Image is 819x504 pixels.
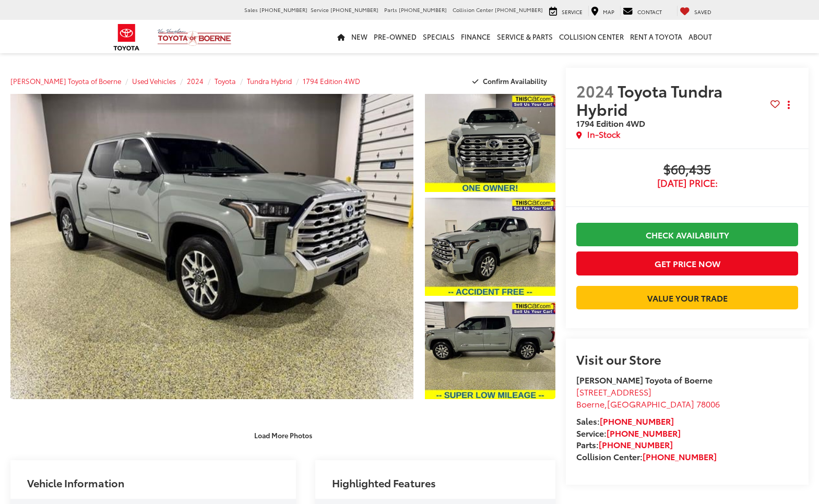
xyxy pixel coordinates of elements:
span: Service [311,6,329,14]
h2: Highlighted Features [332,477,436,488]
h2: Vehicle Information [27,477,124,488]
a: My Saved Vehicles [677,6,714,16]
a: Specials [420,20,458,53]
h2: Visit our Store [576,352,798,366]
a: [PHONE_NUMBER] [607,427,681,439]
a: About [685,20,715,53]
a: 2024 [187,76,204,86]
span: , [576,398,720,410]
a: [PERSON_NAME] Toyota of Boerne [10,76,121,86]
a: Collision Center [556,20,627,53]
img: 2024 Toyota Tundra Hybrid 1794 Edition 4WD [6,93,417,401]
a: Pre-Owned [371,20,420,53]
a: [PHONE_NUMBER] [599,438,673,450]
a: 1794 Edition 4WD [303,76,360,86]
span: [PHONE_NUMBER] [259,6,307,14]
span: Saved [694,8,711,16]
a: Expand Photo 2 [425,198,555,296]
strong: Collision Center: [576,450,717,462]
span: Parts [384,6,397,14]
span: [DATE] Price: [576,178,798,188]
span: Contact [637,8,662,16]
a: Contact [620,6,664,16]
span: Collision Center [453,6,493,14]
a: Check Availability [576,223,798,246]
span: Sales [244,6,258,14]
a: [PHONE_NUMBER] [643,450,717,462]
strong: Service: [576,427,681,439]
img: 2024 Toyota Tundra Hybrid 1794 Edition 4WD [423,301,556,401]
button: Get Price Now [576,251,798,275]
span: [STREET_ADDRESS] [576,386,651,398]
a: Used Vehicles [132,76,176,86]
span: Map [603,8,614,16]
span: 2024 [576,79,614,102]
button: Actions [780,96,798,114]
a: Expand Photo 3 [425,302,555,400]
a: Value Your Trade [576,286,798,309]
button: Load More Photos [247,426,319,444]
span: Toyota Tundra Hybrid [576,79,722,120]
a: Service & Parts: Opens in a new tab [494,20,556,53]
span: Service [562,8,583,16]
strong: Parts: [576,438,673,450]
span: Boerne [576,398,604,410]
img: Vic Vaughan Toyota of Boerne [157,28,232,46]
span: [PHONE_NUMBER] [330,6,378,14]
span: In-Stock [587,128,620,140]
a: [STREET_ADDRESS] Boerne,[GEOGRAPHIC_DATA] 78006 [576,386,720,410]
span: 78006 [696,398,720,410]
span: [GEOGRAPHIC_DATA] [607,398,694,410]
a: New [348,20,371,53]
a: Expand Photo 1 [425,94,555,192]
img: 2024 Toyota Tundra Hybrid 1794 Edition 4WD [423,93,556,193]
span: 1794 Edition 4WD [576,117,645,129]
a: Home [334,20,348,53]
strong: [PERSON_NAME] Toyota of Boerne [576,374,713,386]
strong: Sales: [576,415,674,427]
span: $60,435 [576,162,798,178]
a: Tundra Hybrid [247,76,292,86]
span: [PHONE_NUMBER] [399,6,447,14]
a: Service [547,6,585,16]
a: Finance [458,20,494,53]
img: Toyota [107,20,146,54]
span: dropdown dots [788,101,790,109]
a: [PHONE_NUMBER] [600,415,674,427]
span: Confirm Availability [483,76,547,86]
span: [PHONE_NUMBER] [495,6,543,14]
img: 2024 Toyota Tundra Hybrid 1794 Edition 4WD [423,197,556,297]
a: Toyota [215,76,236,86]
a: Expand Photo 0 [10,94,413,399]
button: Confirm Availability [467,72,556,90]
a: Map [588,6,617,16]
a: Rent a Toyota [627,20,685,53]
